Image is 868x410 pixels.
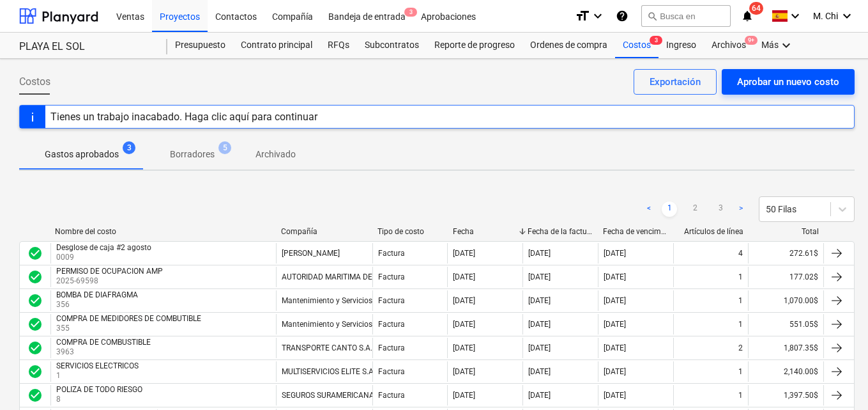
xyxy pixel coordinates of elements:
[27,364,43,379] div: La factura fue aprobada
[453,249,475,258] div: [DATE]
[604,391,626,400] div: [DATE]
[453,320,475,329] div: [DATE]
[528,391,551,400] div: [DATE]
[27,388,43,403] span: check_circle
[615,33,659,58] div: Costos
[453,343,475,352] div: [DATE]
[615,33,659,58] a: Costos3
[27,388,43,403] div: La factura fue aprobada
[738,272,743,281] div: 1
[55,227,271,236] div: Nombre del costo
[45,148,119,161] p: Gastos aprobados
[56,252,154,263] p: 0009
[27,317,43,332] div: La factura fue aprobada
[528,320,551,329] div: [DATE]
[218,141,231,154] span: 5
[27,246,43,261] div: La factura fue aprobada
[745,36,758,45] span: 9+
[27,269,43,285] div: La factura fue aprobada
[167,33,233,58] a: Presupuesto
[27,269,43,285] span: check_circle
[56,394,145,405] p: 8
[453,296,475,305] div: [DATE]
[528,227,593,236] div: Fecha de la factura
[282,343,372,352] div: TRANSPORTE CANTO S.A.
[741,8,754,24] i: notifications
[453,391,475,400] div: [DATE]
[704,33,754,58] div: Archivos
[748,290,823,311] div: 1,070.00$
[170,148,215,161] p: Borradores
[738,249,743,258] div: 4
[282,296,408,305] div: Mantenimiento y Servicios Oslui, S.A.
[754,227,819,236] div: Total
[357,33,427,58] div: Subcontratos
[27,246,43,261] span: check_circle
[522,33,615,58] a: Ordenes de compra
[604,320,626,329] div: [DATE]
[748,361,823,382] div: 2,140.00$
[282,272,448,281] div: AUTORIDAD MARITIMA DE [GEOGRAPHIC_DATA]
[754,33,802,58] div: Más
[641,201,657,217] a: Previous page
[378,367,405,376] div: Factura
[427,33,522,58] a: Reporte de progreso
[738,343,743,352] div: 2
[56,323,204,334] p: 355
[255,148,296,161] p: Archivado
[123,141,135,154] span: 3
[603,227,668,236] div: Fecha de vencimiento
[27,340,43,356] span: check_circle
[604,272,626,281] div: [DATE]
[27,364,43,379] span: check_circle
[377,227,443,236] div: Tipo de costo
[378,391,405,400] div: Factura
[678,227,743,236] div: Artículos de línea
[56,276,165,287] p: 2025-69598
[616,8,628,24] i: Base de conocimientos
[647,11,657,21] span: search
[748,385,823,406] div: 1,397.50$
[738,296,743,305] div: 1
[528,367,551,376] div: [DATE]
[634,69,717,95] button: Exportación
[56,299,141,310] p: 356
[813,11,838,21] span: M. Chi
[404,8,417,17] span: 3
[282,367,376,376] div: MULTISERVICIOS ELITE S.A.
[604,367,626,376] div: [DATE]
[282,320,408,329] div: Mantenimiento y Servicios Oslui, S.A.
[650,74,701,90] div: Exportación
[282,249,340,258] div: [PERSON_NAME]
[749,2,763,15] span: 64
[804,349,868,410] div: Widget de chat
[575,8,590,24] i: format_size
[604,249,626,258] div: [DATE]
[56,370,141,381] p: 1
[56,347,153,358] p: 3963
[788,8,803,24] i: keyboard_arrow_down
[453,272,475,281] div: [DATE]
[748,314,823,335] div: 551.05$
[659,33,704,58] a: Ingreso
[641,5,731,27] button: Busca en
[19,74,50,90] span: Costos
[378,249,405,258] div: Factura
[56,290,138,299] div: BOMBA DE DIAFRAGMA
[19,40,152,54] div: PLAYA EL SOL
[687,201,703,217] a: Page 2
[748,267,823,287] div: 177.02$
[733,201,749,217] a: Next page
[528,272,551,281] div: [DATE]
[281,227,367,236] div: Compañía
[233,33,320,58] div: Contrato principal
[704,33,754,58] a: Archivos9+
[604,343,626,352] div: [DATE]
[320,33,357,58] div: RFQs
[528,249,551,258] div: [DATE]
[27,293,43,308] span: check_circle
[590,8,605,24] i: keyboard_arrow_down
[738,391,743,400] div: 1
